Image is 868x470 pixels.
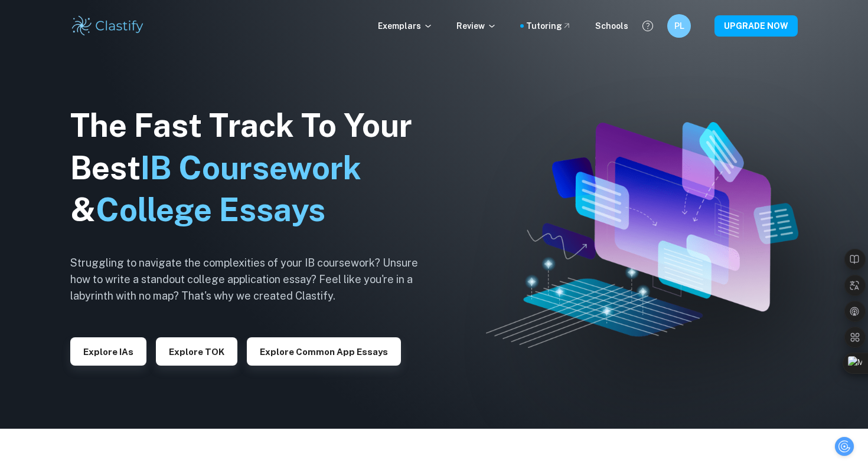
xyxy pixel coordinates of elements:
span: IB Coursework [141,149,361,186]
button: UPGRADE NOW [714,15,798,37]
h6: Struggling to navigate the complexities of your IB coursework? Unsure how to write a standout col... [70,255,436,304]
p: Review [456,19,497,32]
img: Clastify logo [70,14,145,38]
img: Clastify hero [486,122,798,348]
a: Tutoring [526,19,572,32]
button: Explore TOK [156,337,237,366]
a: Explore TOK [156,346,237,357]
button: PL [667,14,691,38]
span: College Essays [96,191,325,228]
button: Explore Common App essays [247,337,401,366]
h6: PL [673,19,686,32]
button: Help and Feedback [638,16,658,36]
a: Schools [595,19,628,32]
a: Explore Common App essays [247,346,401,357]
button: Explore IAs [70,337,146,366]
h1: The Fast Track To Your Best & [70,104,436,232]
a: Explore IAs [70,346,146,357]
p: Exemplars [378,19,433,32]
